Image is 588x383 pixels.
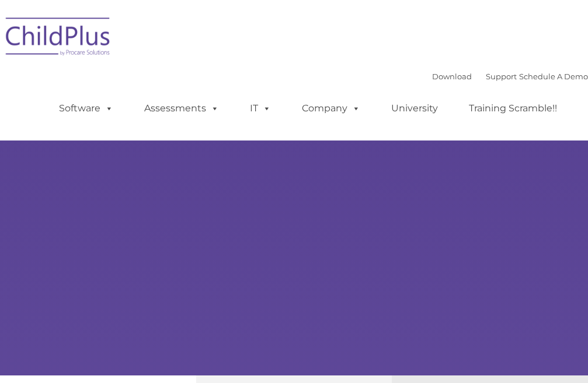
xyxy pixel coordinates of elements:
[519,72,588,81] a: Schedule A Demo
[486,72,517,81] a: Support
[133,97,231,120] a: Assessments
[432,72,588,81] font: |
[47,97,125,120] a: Software
[432,72,472,81] a: Download
[457,97,569,120] a: Training Scramble!!
[290,97,372,120] a: Company
[238,97,283,120] a: IT
[380,97,450,120] a: University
